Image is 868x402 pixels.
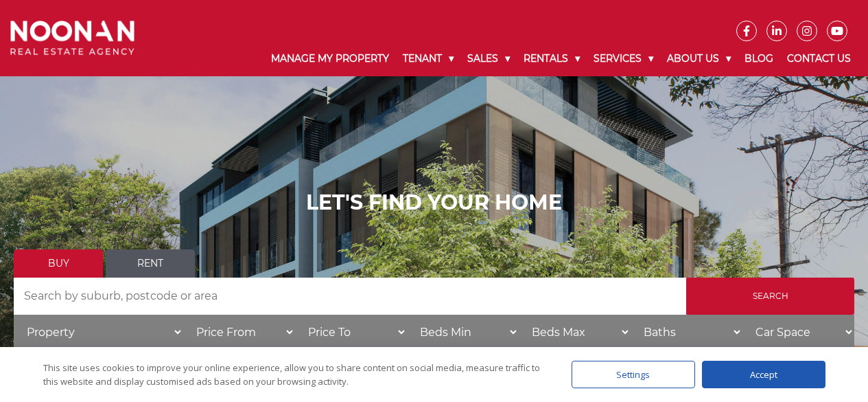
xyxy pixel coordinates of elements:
input: Search [686,278,854,315]
a: Rentals [517,41,587,76]
a: Sales [460,41,517,76]
input: Search by suburb, postcode or area [14,278,686,315]
a: Buy [14,249,103,278]
a: About Us [660,41,738,76]
h1: LET'S FIND YOUR HOME [14,190,854,215]
div: Accept [702,361,825,388]
div: Settings [572,361,695,388]
a: Blog [738,41,780,76]
img: Noonan Real Estate Agency [10,21,134,55]
a: Rent [106,249,195,278]
a: Contact Us [780,41,858,76]
a: Manage My Property [264,41,396,76]
a: Tenant [396,41,460,76]
a: Services [587,41,660,76]
div: This site uses cookies to improve your online experience, allow you to share content on social me... [43,361,544,388]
